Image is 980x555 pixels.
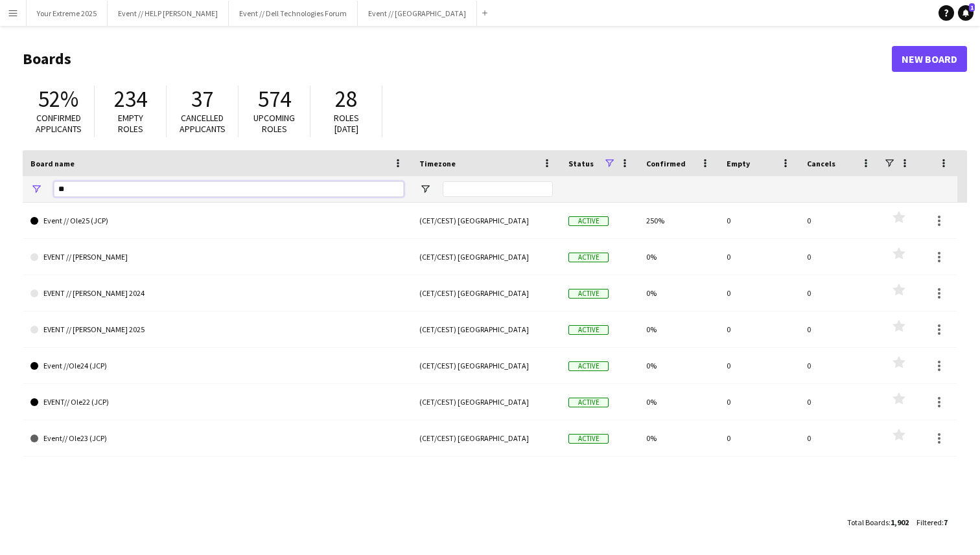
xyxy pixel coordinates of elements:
[719,311,799,347] div: 0
[568,253,609,262] span: Active
[916,517,942,527] span: Filtered
[969,3,975,12] span: 1
[799,311,880,347] div: 0
[30,311,404,348] a: EVENT // [PERSON_NAME] 2025
[799,384,880,420] div: 0
[335,85,357,113] span: 28
[229,1,358,26] button: Event // Dell Technologies Forum
[719,203,799,238] div: 0
[412,348,561,383] div: (CET/CEST) [GEOGRAPHIC_DATA]
[638,275,719,311] div: 0%
[258,85,291,113] span: 574
[719,275,799,311] div: 0
[568,434,609,444] span: Active
[719,239,799,275] div: 0
[727,159,750,168] span: Empty
[799,348,880,383] div: 0
[568,216,609,226] span: Active
[419,183,431,195] button: Open Filter Menu
[36,112,82,135] span: Confirmed applicants
[54,181,404,197] input: Board name Filter Input
[412,311,561,347] div: (CET/CEST) [GEOGRAPHIC_DATA]
[638,311,719,347] div: 0%
[568,361,609,371] span: Active
[719,348,799,383] div: 0
[807,159,835,168] span: Cancels
[412,420,561,456] div: (CET/CEST) [GEOGRAPHIC_DATA]
[568,398,609,407] span: Active
[419,159,456,168] span: Timezone
[638,203,719,238] div: 250%
[30,348,404,384] a: Event //Ole24 (JCP)
[638,239,719,275] div: 0%
[412,203,561,238] div: (CET/CEST) [GEOGRAPHIC_DATA]
[30,384,404,420] a: EVENT// Ole22 (JCP)
[108,1,229,26] button: Event // HELP [PERSON_NAME]
[443,181,553,197] input: Timezone Filter Input
[30,420,404,457] a: Event// Ole23 (JCP)
[719,420,799,456] div: 0
[799,275,880,311] div: 0
[646,159,686,168] span: Confirmed
[568,159,594,168] span: Status
[30,159,75,168] span: Board name
[892,46,967,72] a: New Board
[916,510,948,535] div: :
[847,517,889,527] span: Total Boards
[799,420,880,456] div: 0
[568,325,609,335] span: Active
[358,1,477,26] button: Event // [GEOGRAPHIC_DATA]
[38,85,78,113] span: 52%
[30,239,404,275] a: EVENT // [PERSON_NAME]
[638,348,719,383] div: 0%
[253,112,295,135] span: Upcoming roles
[944,517,948,527] span: 7
[847,510,909,535] div: :
[27,1,108,26] button: Your Extreme 2025
[412,275,561,311] div: (CET/CEST) [GEOGRAPHIC_DATA]
[118,112,143,135] span: Empty roles
[719,384,799,420] div: 0
[191,85,213,113] span: 37
[799,239,880,275] div: 0
[23,49,892,69] h1: Boards
[958,5,974,21] a: 1
[30,203,404,239] a: Event // Ole25 (JCP)
[568,289,609,299] span: Active
[638,384,719,420] div: 0%
[412,384,561,420] div: (CET/CEST) [GEOGRAPHIC_DATA]
[30,275,404,311] a: EVENT // [PERSON_NAME] 2024
[180,112,226,135] span: Cancelled applicants
[114,85,147,113] span: 234
[638,420,719,456] div: 0%
[412,239,561,275] div: (CET/CEST) [GEOGRAPHIC_DATA]
[799,203,880,238] div: 0
[891,517,909,527] span: 1,902
[334,112,359,135] span: Roles [DATE]
[30,183,42,195] button: Open Filter Menu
